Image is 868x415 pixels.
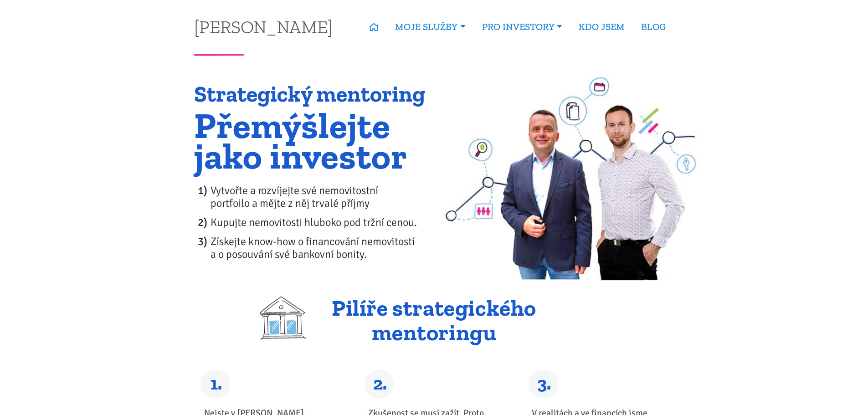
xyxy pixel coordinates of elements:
a: BLOG [633,16,674,37]
li: Kupujte nemovitosti hluboko pod tržní cenou. [211,216,428,229]
li: Vytvořte a rozvíjejte své nemovitostní portfoilo a mějte z něj trvalé příjmy [211,184,428,210]
a: [PERSON_NAME] [194,18,333,36]
a: KDO JSEM [570,16,633,37]
a: MOJE SLUŽBY [387,16,473,37]
li: Získejte know-how o financování nemovitostí a o posouvání své bankovní bonity. [211,235,428,261]
div: 1. [200,369,230,399]
h1: Přemýšlejte jako investor [194,110,428,171]
h1: Strategický mentoring [194,82,428,107]
a: PRO INVESTORY [474,16,570,37]
div: 2. [365,369,394,399]
h2: Pilíře strategického mentoringu [194,296,674,345]
div: 3. [529,369,558,399]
